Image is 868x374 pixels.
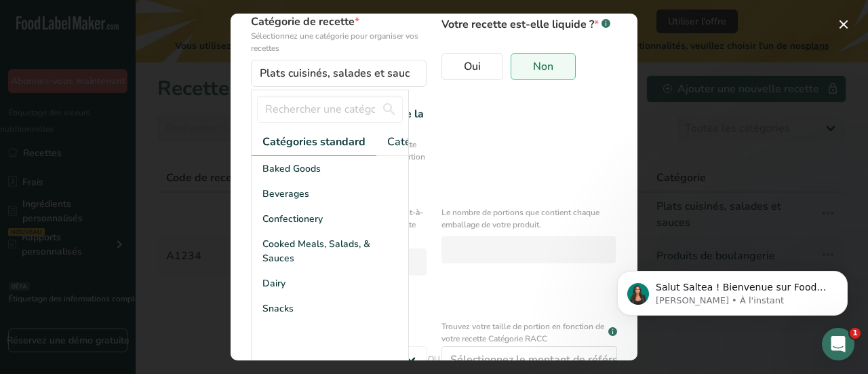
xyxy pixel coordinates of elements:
[533,59,553,74] font: Non
[450,352,688,367] font: Sélectionnez le montant de référence de la FDA
[251,60,427,87] button: Plats cuisinés, salades et sauces
[441,207,599,230] font: Le nombre de portions que contient chaque emballage de votre produit.
[597,242,868,337] iframe: Message de notifications d'interphone
[464,59,481,74] font: Oui
[262,187,309,201] span: Beverages
[441,321,604,344] font: Trouvez votre taille de portion en fonction de votre recette Catégorie RACC
[262,162,321,176] span: Baked Goods
[852,329,858,337] font: 1
[260,66,421,81] font: Plats cuisinés, salades et sauces
[262,237,403,265] span: Cooked Meals, Salads, & Sauces
[262,276,285,291] span: Dairy
[441,17,594,32] font: Votre recette est-elle liquide ?
[251,14,355,29] font: Catégorie de recette
[251,31,418,54] font: Sélectionnez une catégorie pour organiser vos recettes
[262,212,323,226] span: Confectionery
[262,301,294,316] span: Snacks
[257,96,403,123] input: Rechercher une catégorie
[822,328,854,360] iframe: Chat en direct par interphone
[387,134,520,149] font: Catégories personnalisées
[428,354,440,364] font: OU
[262,134,366,149] font: Catégories standard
